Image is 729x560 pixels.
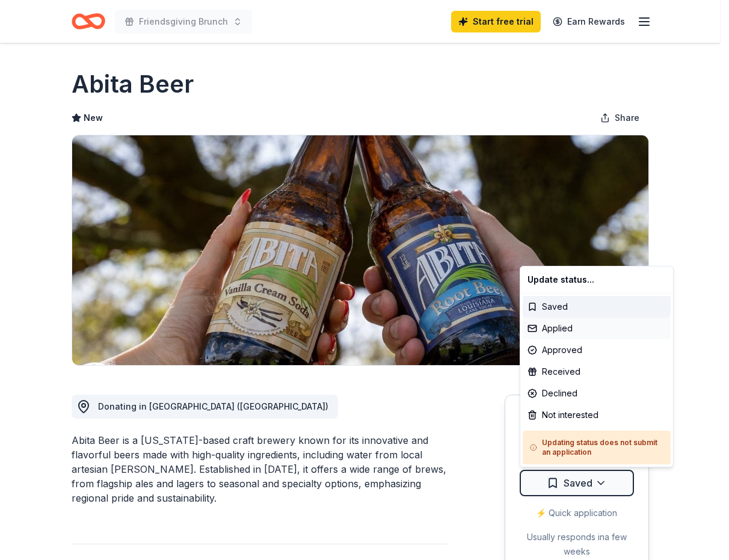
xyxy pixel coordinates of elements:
div: Saved [523,296,671,318]
div: Not interested [523,404,671,426]
h5: Updating status does not submit an application [530,438,663,457]
div: Applied [523,318,671,339]
div: Approved [523,339,671,361]
span: Friendsgiving Brunch [139,14,228,29]
div: Declined [523,383,671,404]
div: Update status... [523,269,671,291]
div: Received [523,361,671,383]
